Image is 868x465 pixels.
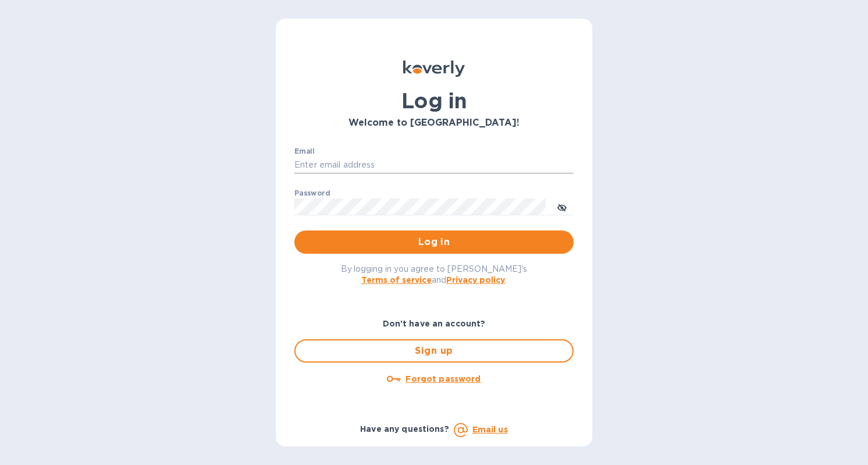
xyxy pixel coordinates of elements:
[341,264,528,285] span: By logging in you agree to [PERSON_NAME]'s and .
[294,339,574,363] button: Sign up
[305,344,563,358] span: Sign up
[304,235,564,249] span: Log in
[294,148,315,155] label: Email
[294,157,574,174] input: Enter email address
[294,190,330,197] label: Password
[405,374,481,384] u: Forgot password
[446,275,505,285] a: Privacy policy
[361,275,432,285] a: Terms of service
[472,425,508,434] a: Email us
[360,424,449,434] b: Have any questions?
[403,61,465,77] img: Koverly
[550,195,574,218] button: toggle password visibility
[294,118,574,129] h3: Welcome to [GEOGRAPHIC_DATA]!
[294,230,574,254] button: Log in
[383,319,486,328] b: Don't have an account?
[294,88,574,113] h1: Log in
